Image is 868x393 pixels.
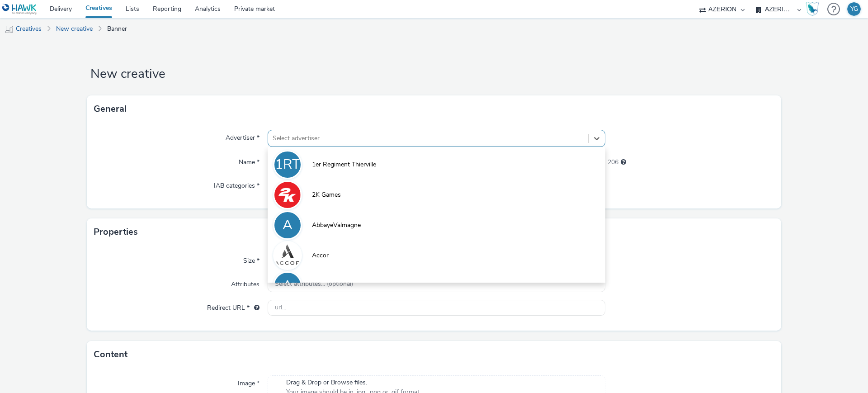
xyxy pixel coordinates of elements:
img: Hawk Academy [806,2,819,16]
h3: Properties [94,225,138,239]
h1: New creative [87,66,781,83]
span: 1er Regiment Thierville [312,160,376,169]
span: 2K Games [312,190,341,199]
div: URL will be used as a validation URL with some SSPs and it will be the redirection URL of your cr... [250,303,259,313]
a: Hawk Academy [806,2,823,16]
label: IAB categories * [210,178,263,190]
span: 206 [608,158,618,167]
span: Drag & Drop or Browse files. [286,378,420,387]
img: mobile [5,25,14,34]
div: YG [850,2,858,16]
span: Select attributes... (optional) [275,280,353,288]
a: New creative [52,18,97,40]
label: Image * [234,375,263,388]
img: Accor [274,242,301,269]
label: Attributes [227,276,263,289]
div: 1RT [275,152,300,177]
span: Accor [312,251,329,260]
h3: General [94,102,127,116]
label: Advertiser * [222,130,263,142]
a: Banner [103,18,132,40]
h3: Content [94,348,127,361]
div: A [283,273,292,298]
div: Maximum 255 characters [621,158,626,167]
span: AbbayeValmagne [312,221,361,230]
div: A [283,213,292,238]
img: undefined Logo [2,4,37,15]
img: 2K Games [274,182,301,208]
label: Redirect URL * [203,300,263,313]
span: ACFA_MULTIMEDIA [312,281,369,290]
label: Name * [235,154,263,167]
label: Size * [240,253,263,265]
input: url... [268,300,605,316]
